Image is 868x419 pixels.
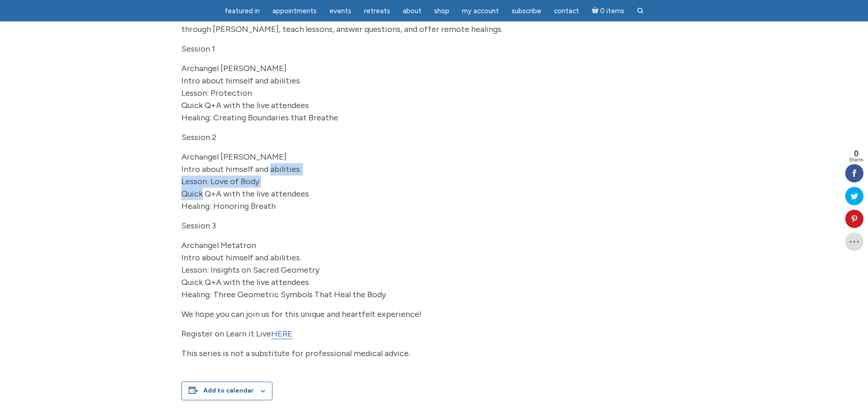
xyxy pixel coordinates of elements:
[271,329,293,339] a: HERE
[181,113,338,123] span: Healing: Creating Boundaries that Breathe
[181,253,301,263] span: Intro about himself and abilities.
[181,277,309,287] span: Quick Q+A with the live attendees
[462,7,499,15] span: My Account
[181,221,216,231] span: Session 3
[554,7,579,15] span: Contact
[181,76,301,86] span: Intro about himself and abilities.
[181,348,410,358] span: This series is not a substitute for professional medical advice.
[203,387,254,394] button: View links to add events to your calendar
[506,2,547,20] a: Subscribe
[429,2,455,20] a: Shop
[181,44,215,54] span: Session 1
[181,240,256,250] span: Archangel Metatron
[225,7,260,15] span: featured in
[600,8,624,15] span: 0 items
[181,189,309,199] span: Quick Q+A with the live attendees
[181,63,287,73] span: Archangel [PERSON_NAME]
[181,132,216,142] span: Session 2
[397,2,427,20] a: About
[592,7,601,15] i: Cart
[586,1,630,20] a: Cart0 items
[364,7,390,15] span: Retreats
[181,265,319,275] span: Lesson: Insights on Sacred Geometry
[267,2,322,20] a: Appointments
[181,201,276,211] span: Healing: Honoring Breath
[219,2,265,20] a: featured in
[181,164,301,174] span: Intro about himself and abilities.
[849,150,863,158] span: 0
[181,290,386,300] span: Healing: Three Geometric Symbols That Heal the Body
[457,2,504,20] a: My Account
[403,7,421,15] span: About
[181,176,259,186] span: Lesson: Love of Body
[512,7,541,15] span: Subscribe
[549,2,585,20] a: Contact
[181,328,687,340] p: Register on Learn it Live
[181,100,309,110] span: Quick Q+A with the live attendees
[324,2,357,20] a: Events
[434,7,449,15] span: Shop
[181,152,287,162] span: Archangel [PERSON_NAME]
[272,7,317,15] span: Appointments
[181,309,421,319] span: We hope you can join us for this unique and heartfelt experience!
[359,2,395,20] a: Retreats
[329,7,351,15] span: Events
[181,88,252,98] span: Lesson: Protection
[849,158,863,162] span: Shares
